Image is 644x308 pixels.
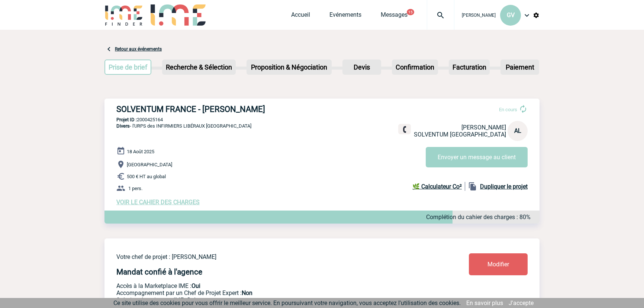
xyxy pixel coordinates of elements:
span: [GEOGRAPHIC_DATA] [127,162,172,167]
p: Accès à la Marketplace IME : [116,282,425,289]
b: Non [242,289,252,296]
span: Ce site utilise des cookies pour vous offrir le meilleur service. En poursuivant votre navigation... [113,299,461,307]
a: Retour aux événements [115,46,162,52]
img: file_copy-black-24dp.png [468,182,477,191]
b: 🌿 Calculateur Co² [412,183,462,190]
span: GV [507,12,515,19]
span: AL [514,127,521,134]
button: Envoyer un message au client [426,147,528,167]
a: 🌿 Calculateur Co² [412,182,465,191]
span: [PERSON_NAME] [462,13,496,18]
b: Dupliquer le projet [480,183,528,190]
p: Devis [343,60,380,74]
img: fixe.png [401,126,408,133]
p: Confirmation [393,60,437,74]
b: Projet ID : [116,117,137,122]
a: Accueil [291,11,310,22]
p: Prise de brief [105,60,151,74]
a: Evénements [329,11,361,22]
button: 15 [407,9,414,15]
a: VOIR LE CAHIER DES CHARGES [116,199,200,206]
p: 2000425164 [104,117,540,122]
a: Messages [381,11,408,22]
p: Paiement [501,60,538,74]
span: 18 Août 2025 [127,149,154,154]
span: 500 € HT au global [127,174,166,179]
p: Proposition & Négociation [247,60,331,74]
span: 1 pers. [128,186,142,191]
p: Recherche & Sélection [163,60,235,74]
a: En savoir plus [466,299,503,307]
h4: Mandat confié à l'agence [116,267,202,276]
h3: SOLVENTUM FRANCE - [PERSON_NAME] [116,105,339,114]
span: Modifier [487,261,509,268]
span: [PERSON_NAME] [461,124,506,131]
p: Prestation payante [116,289,425,296]
b: Oui [191,282,200,289]
span: - l'URPS des INFIRMIERS LIBÉRAUX [GEOGRAPHIC_DATA] [116,123,251,129]
span: SOLVENTUM [GEOGRAPHIC_DATA] [414,131,506,138]
img: IME-Finder [104,4,143,26]
p: Conformité aux process achat client, Prise en charge de la facturation, Mutualisation de plusieur... [116,296,425,304]
p: Facturation [450,60,489,74]
span: Divers [116,123,130,129]
p: Votre chef de projet : [PERSON_NAME] [116,253,425,260]
a: J'accepte [509,299,534,307]
b: Oui [187,296,196,304]
span: En cours [499,107,517,112]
